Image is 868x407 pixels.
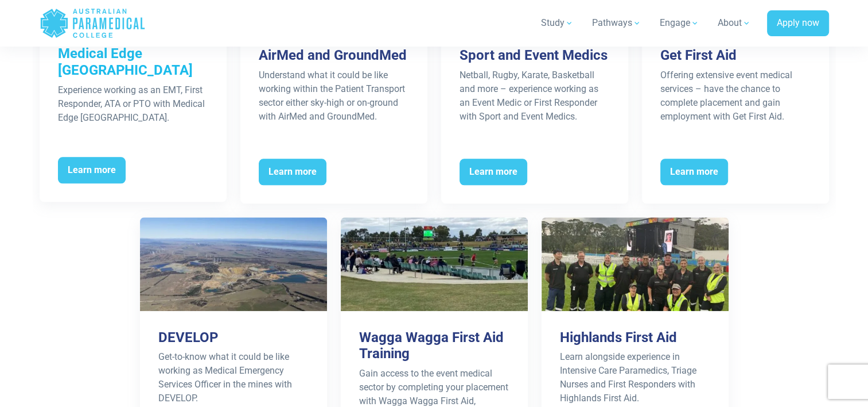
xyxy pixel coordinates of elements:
[259,47,409,64] h3: AirMed and GroundMed
[542,217,729,311] img: Industry Partners – Highlands First Aid
[560,350,710,405] p: Learn alongside experience in Intensive Care Paramedics, Triage Nurses and First Responders with ...
[560,329,710,346] h3: Highlands First Aid
[58,83,208,125] p: Experience working as an EMT, First Responder, ATA or PTO with Medical Edge [GEOGRAPHIC_DATA].
[140,217,327,311] img: Industry Partners – DEVELOP
[767,10,829,37] a: Apply now
[460,68,610,124] p: Netball, Rugby, Karate, Basketball and more – experience working as an Event Medic or First Respo...
[259,68,409,124] p: Understand what it could be like working within the Patient Transport sector either sky-high or o...
[158,350,309,405] p: Get-to-know what it could be like working as Medical Emergency Services Officer in the mines with...
[660,47,811,64] h3: Get First Aid
[460,159,527,185] span: Learn more
[660,159,728,185] span: Learn more
[40,5,146,42] a: Australian Paramedical College
[585,7,648,39] a: Pathways
[359,329,509,363] h3: Wagga Wagga First Aid Training
[259,159,326,185] span: Learn more
[158,329,309,346] h3: DEVELOP
[534,7,581,39] a: Study
[58,157,126,183] span: Learn more
[660,68,811,124] p: Offering extensive event medical services – have the chance to complete placement and gain employ...
[58,45,208,79] h3: Medical Edge [GEOGRAPHIC_DATA]
[653,7,706,39] a: Engage
[341,217,528,311] img: Industry Partners – Wagga Wagga First Aid Training
[460,47,610,64] h3: Sport and Event Medics
[711,7,758,39] a: About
